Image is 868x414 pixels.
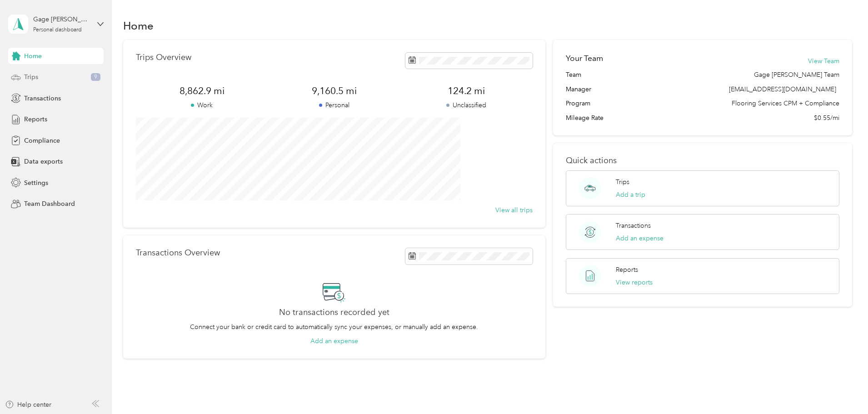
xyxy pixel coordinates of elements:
[566,53,603,64] h2: Your Team
[136,85,268,97] span: 8,862.9 mi
[123,21,154,30] h1: Home
[136,53,191,62] p: Trips Overview
[268,85,400,97] span: 9,160.5 mi
[24,72,38,82] span: Trips
[310,336,358,346] button: Add an expense
[732,99,839,108] span: Flooring Services CPM + Compliance
[400,85,533,97] span: 124.2 mi
[566,156,839,165] p: Quick actions
[495,205,533,215] button: View all trips
[566,70,581,80] span: Team
[616,190,645,200] button: Add a trip
[400,100,533,110] p: Unclassified
[136,100,268,110] p: Work
[5,400,51,409] button: Help center
[24,178,48,188] span: Settings
[33,15,90,24] div: Gage [PERSON_NAME]
[24,51,42,61] span: Home
[190,322,478,332] p: Connect your bank or credit card to automatically sync your expenses, or manually add an expense.
[279,308,389,317] h2: No transactions recorded yet
[91,73,100,81] span: 9
[24,94,61,103] span: Transactions
[729,85,836,93] span: [EMAIL_ADDRESS][DOMAIN_NAME]
[566,85,591,94] span: Manager
[33,27,82,33] div: Personal dashboard
[136,248,220,258] p: Transactions Overview
[616,278,653,287] button: View reports
[24,115,47,124] span: Reports
[808,56,839,66] button: View Team
[817,363,868,414] iframe: Everlance-gr Chat Button Frame
[814,113,839,123] span: $0.55/mi
[566,113,604,123] span: Mileage Rate
[616,265,638,274] p: Reports
[616,221,651,230] p: Transactions
[24,199,75,209] span: Team Dashboard
[24,157,63,166] span: Data exports
[566,99,590,108] span: Program
[616,234,663,243] button: Add an expense
[754,70,839,80] span: Gage [PERSON_NAME] Team
[24,136,60,145] span: Compliance
[616,177,629,187] p: Trips
[268,100,400,110] p: Personal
